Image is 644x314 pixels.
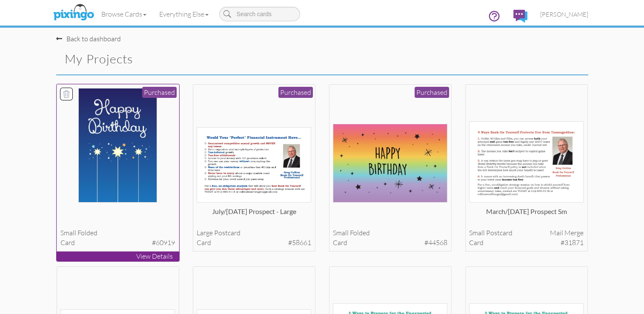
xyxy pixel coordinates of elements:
[197,207,311,224] div: July/[DATE] Prospect - Large
[219,7,300,21] input: Search cards
[142,87,177,98] div: Purchased
[469,121,584,203] img: 54218-1-1614696000483-94aade647b8af898-qa.jpg
[333,124,447,203] img: 88826-1-1669218673875-60ae77d6eea03d7f-qa.jpg
[469,228,485,237] span: small
[561,238,584,248] span: #31871
[60,238,175,248] div: card
[65,52,307,66] h2: My Projects
[78,88,157,203] img: 134695-1-1755100441605-5dc0a873db8c6ecd-qa.jpg
[60,228,76,237] span: small
[550,228,584,238] span: Mail merge
[153,3,215,25] a: Everything Else
[56,34,121,43] a: Back to dashboard
[534,3,595,25] a: [PERSON_NAME]
[95,3,153,25] a: Browse Cards
[51,2,96,23] img: pixingo logo
[278,87,313,98] div: Purchased
[197,127,311,203] img: 100904-1-1689878229873-e962407eda0db832-qa.jpg
[333,228,349,237] span: small
[424,238,447,248] span: #44568
[469,238,584,248] div: card
[57,251,179,261] p: View Details
[415,87,449,98] div: Purchased
[513,10,527,23] img: comments.svg
[152,238,175,248] span: #60919
[288,238,311,248] span: #58661
[486,228,512,237] span: postcard
[197,238,311,248] div: card
[214,228,240,237] span: postcard
[540,11,588,18] span: [PERSON_NAME]
[77,228,97,237] span: folded
[197,228,213,237] span: large
[469,207,584,224] div: March/[DATE] Prospect Sm
[350,228,370,237] span: folded
[333,238,447,248] div: card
